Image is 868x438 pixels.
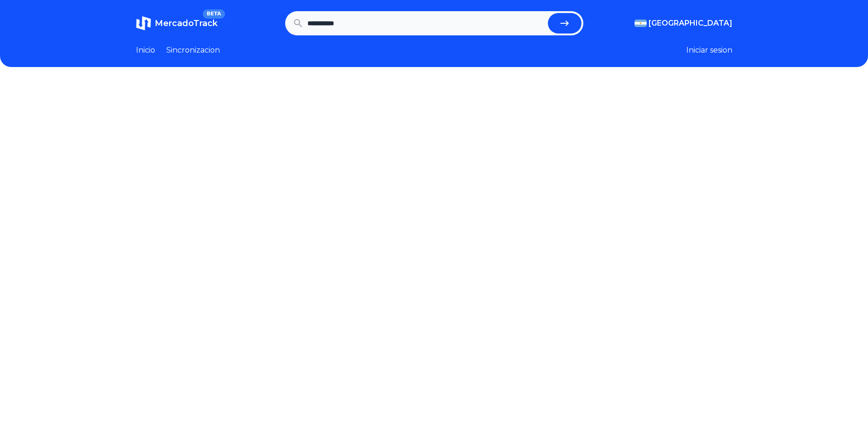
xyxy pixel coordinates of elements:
[203,9,225,19] span: BETA
[136,45,155,56] a: Inicio
[635,20,647,27] img: Argentina
[136,16,218,31] a: MercadoTrackBETA
[155,18,218,28] span: MercadoTrack
[136,16,151,31] img: MercadoTrack
[635,18,732,29] button: [GEOGRAPHIC_DATA]
[686,45,732,56] button: Iniciar sesion
[166,45,220,56] a: Sincronizacion
[649,18,732,29] span: [GEOGRAPHIC_DATA]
